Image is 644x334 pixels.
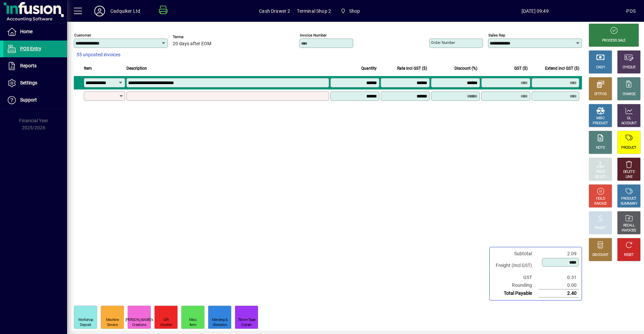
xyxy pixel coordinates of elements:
[3,23,67,40] a: Home
[397,65,427,72] span: Rate incl GST ($)
[596,196,605,201] div: HOLD
[238,318,256,323] div: 75mm Tape
[125,318,153,323] div: [PERSON_NAME]'s
[492,250,539,258] td: Subtotal
[349,6,360,16] span: Shop
[241,323,252,328] div: Curtain
[596,116,604,121] div: MISC
[107,323,118,328] div: Service
[20,80,37,85] span: Settings
[539,281,579,289] td: 0.00
[126,65,147,72] span: Description
[596,145,605,150] div: NOTE
[626,175,632,180] div: LINE
[74,49,123,61] button: 55 unposted invoices
[20,29,33,34] span: Home
[259,6,290,16] span: Cash Drawer 2
[594,92,607,97] div: EFTPOS
[621,196,636,201] div: PRODUCT
[623,92,636,97] div: CHARGE
[80,323,91,328] div: Deposit
[492,281,539,289] td: Rounding
[623,170,635,175] div: DELETE
[624,253,634,258] div: RESET
[212,318,228,323] div: Mending &
[488,33,505,38] mat-label: Sales rep
[173,41,211,47] span: 20 days after EOM
[621,121,637,126] div: ACCOUNT
[595,226,606,231] div: PROFIT
[539,250,579,258] td: 2.09
[132,323,146,328] div: Creations
[300,33,327,38] mat-label: Invoice number
[3,92,67,109] a: Support
[621,201,637,206] div: SUMMARY
[594,201,606,206] div: INVOICE
[539,274,579,281] td: 0.31
[89,5,110,17] button: Profile
[361,65,377,72] span: Quantity
[592,253,608,258] div: DISCOUNT
[160,323,172,328] div: Voucher
[338,5,363,17] span: Shop
[76,51,120,58] span: 55 unposted invoices
[492,258,539,274] td: Freight (Incl GST)
[3,75,67,91] a: Settings
[78,318,93,323] div: Workshop
[110,6,140,16] div: Cadquiker Ltd
[20,46,41,51] span: POS Entry
[454,65,477,72] span: Discount (%)
[74,33,91,38] mat-label: Customer
[623,223,635,228] div: RECALL
[626,6,636,16] div: POS
[596,170,605,175] div: PRICE
[602,38,626,43] div: PROCESS SALE
[595,175,606,180] div: SELECT
[173,35,213,39] span: Terms
[514,65,528,72] span: GST ($)
[20,97,37,103] span: Support
[623,65,635,70] div: CHEQUE
[492,289,539,297] td: Total Payable
[431,40,455,45] mat-label: Order number
[539,289,579,297] td: 2.40
[20,63,37,68] span: Reports
[163,318,169,323] div: Gift
[621,145,636,150] div: PRODUCT
[189,318,197,323] div: Misc
[545,65,579,72] span: Extend incl GST ($)
[492,274,539,281] td: GST
[106,318,119,323] div: Machine
[297,6,331,16] span: Terminal Shop 2
[190,323,196,328] div: Item
[622,228,636,233] div: INVOICES
[213,323,227,328] div: Alteration
[593,121,608,126] div: PRODUCT
[444,6,626,16] span: [DATE] 09:49
[3,58,67,74] a: Reports
[596,65,605,70] div: CASH
[84,65,92,72] span: Item
[627,116,631,121] div: GL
